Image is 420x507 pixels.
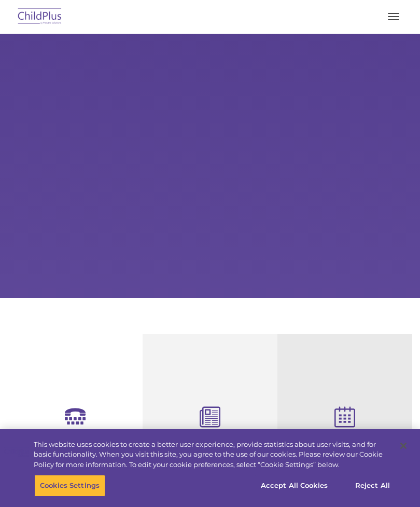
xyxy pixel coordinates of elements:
div: This website uses cookies to create a better user experience, provide statistics about user visit... [34,440,391,470]
button: Accept All Cookies [255,475,333,497]
img: ChildPlus by Procare Solutions [16,5,64,29]
button: Reject All [340,475,405,497]
button: Cookies Settings [34,475,105,497]
button: Close [392,434,415,457]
